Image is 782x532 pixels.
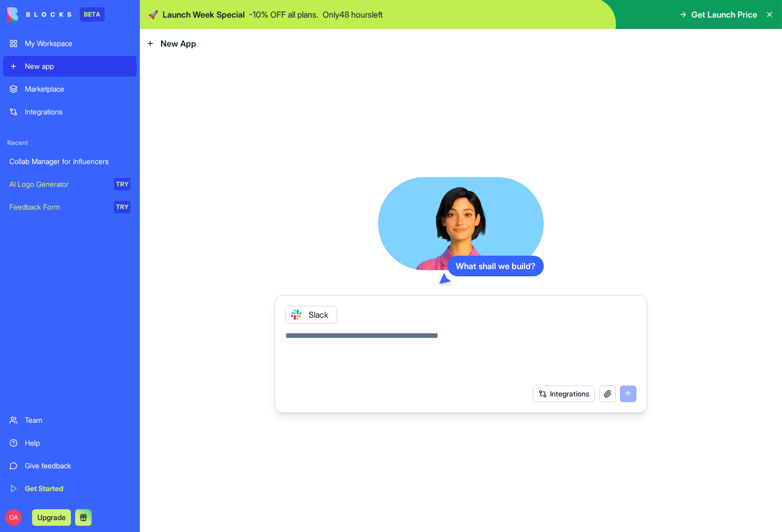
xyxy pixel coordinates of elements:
span: Get Launch Price [691,8,757,21]
a: Help [3,433,137,453]
div: BETA [80,7,105,22]
a: Give feedback [3,455,137,476]
div: Get Started [25,483,131,494]
button: Upgrade [32,509,71,526]
div: Marketplace [25,84,131,94]
a: My Workspace [3,33,137,54]
button: Integrations [533,386,595,402]
a: Marketplace [3,79,137,99]
a: New app [3,56,137,77]
div: TRY [114,178,131,190]
div: AI Logo Generator [9,179,107,189]
div: My Workspace [25,38,131,49]
div: What shall we build? [447,256,544,276]
div: Help [25,438,131,448]
a: Get Started [3,478,137,499]
a: Feedback FormTRY [3,197,137,217]
img: logo [7,7,71,22]
div: TRY [114,201,131,213]
div: New app [25,61,131,71]
a: Collab Manager for Influencers [3,151,137,172]
p: - 10 % OFF all plans. [249,8,318,21]
p: Only 48 hours left [323,8,383,21]
span: Recent [3,139,137,147]
a: BETA [7,7,105,22]
div: Integrations [25,107,131,117]
div: Collab Manager for Influencers [9,156,131,167]
a: Team [3,410,137,431]
div: Give feedback [25,461,131,471]
div: Slack [285,306,337,323]
span: New App [161,37,196,50]
span: Launch Week Special [163,8,245,21]
span: 🚀 [148,8,158,21]
a: AI Logo GeneratorTRY [3,174,137,195]
span: OA [5,509,22,526]
div: Feedback Form [9,202,107,212]
a: Integrations [3,101,137,122]
div: Team [25,415,131,425]
a: Upgrade [32,512,71,522]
